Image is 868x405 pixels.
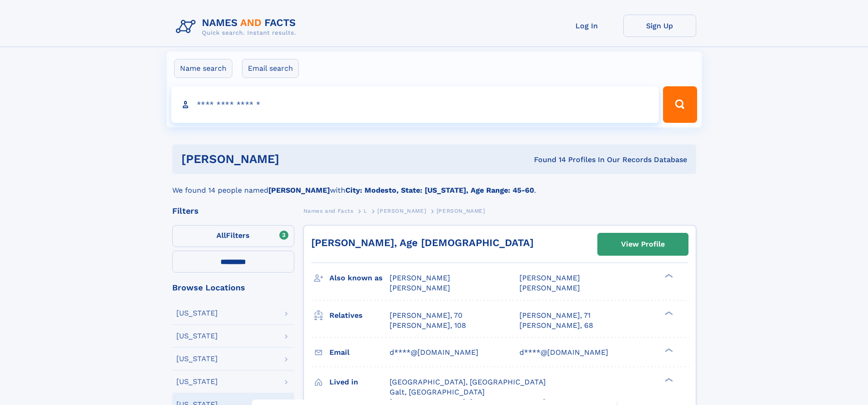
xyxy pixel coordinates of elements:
[171,86,659,123] input: search input
[390,284,450,292] span: [PERSON_NAME]
[268,186,330,195] b: [PERSON_NAME]
[364,208,367,214] span: L
[598,233,688,255] a: View Profile
[663,377,673,383] div: ❯
[364,205,367,216] a: L
[663,310,673,316] div: ❯
[550,15,623,37] a: Log In
[172,174,696,196] div: We found 14 people named with .
[172,15,303,39] img: Logo Names and Facts
[519,274,580,282] span: [PERSON_NAME]
[172,207,294,215] div: Filters
[623,15,696,37] a: Sign Up
[176,310,218,317] div: [US_STATE]
[621,234,665,255] div: View Profile
[345,186,534,195] b: City: Modesto, State: [US_STATE], Age Range: 45-60
[311,237,534,248] a: [PERSON_NAME], Age [DEMOGRAPHIC_DATA]
[377,205,426,216] a: [PERSON_NAME]
[216,231,226,240] span: All
[303,205,354,216] a: Names and Facts
[519,284,580,292] span: [PERSON_NAME]
[176,378,218,385] div: [US_STATE]
[663,273,673,279] div: ❯
[663,86,697,123] button: Search Button
[329,270,390,286] h3: Also known as
[390,388,485,396] span: Galt, [GEOGRAPHIC_DATA]
[437,208,485,214] span: [PERSON_NAME]
[519,310,591,321] a: [PERSON_NAME], 71
[172,225,294,247] label: Filters
[390,378,546,386] span: [GEOGRAPHIC_DATA], [GEOGRAPHIC_DATA]
[176,332,218,340] div: [US_STATE]
[172,284,294,292] div: Browse Locations
[663,347,673,353] div: ❯
[377,208,426,214] span: [PERSON_NAME]
[242,59,299,78] label: Email search
[329,374,390,390] h3: Lived in
[390,274,450,282] span: [PERSON_NAME]
[176,355,218,363] div: [US_STATE]
[519,321,593,331] a: [PERSON_NAME], 68
[174,59,232,78] label: Name search
[390,321,466,331] a: [PERSON_NAME], 108
[390,310,462,321] a: [PERSON_NAME], 70
[329,345,390,360] h3: Email
[329,308,390,323] h3: Relatives
[406,155,687,165] div: Found 14 Profiles In Our Records Database
[181,153,407,165] h1: [PERSON_NAME]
